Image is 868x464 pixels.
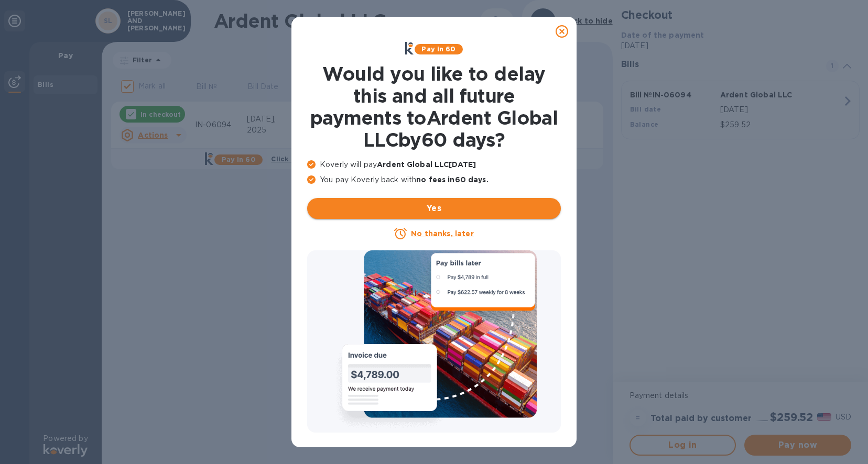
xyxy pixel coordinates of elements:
span: Yes [316,202,552,215]
p: Koverly will pay [307,159,561,170]
b: Pay in 60 [421,45,455,53]
p: You pay Koverly back with [307,174,561,185]
button: Yes [307,198,561,219]
u: No thanks, later [411,229,473,238]
h1: Would you like to delay this and all future payments to Ardent Global LLC by 60 days ? [307,63,561,151]
b: Ardent Global LLC [DATE] [377,160,476,169]
b: no fees in 60 days . [416,175,488,184]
